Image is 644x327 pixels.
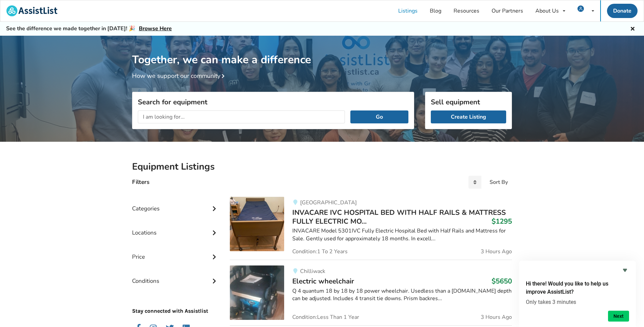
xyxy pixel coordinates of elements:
[6,25,172,32] h5: See the difference we made together in [DATE]! 🎉
[292,287,512,303] div: Q 4 quantum 18 by 18 by 18 power wheelchair. Usedless than a [DOMAIN_NAME] depth can be adjusted....
[607,4,638,18] a: Donate
[485,0,529,21] a: Our Partners
[132,216,219,240] div: Locations
[447,0,485,21] a: Resources
[608,311,629,322] button: Next question
[132,178,149,186] h4: Filters
[535,8,559,14] div: About Us
[300,199,357,206] span: [GEOGRAPHIC_DATA]
[138,98,408,106] h3: Search for equipment
[230,197,284,251] img: bedroom equipment-invacare ivc hospital bed with half rails & mattress fully electric model 5301
[292,227,512,243] div: INVACARE Model 5301IVC Fully Electric Hospital Bed with Half Rails and Mattress for Sale. Gently ...
[621,266,629,274] button: Hide survey
[350,110,408,123] button: Go
[292,249,348,254] span: Condition: 1 To 2 Years
[132,288,219,315] p: Stay connected with Assistlist
[292,208,506,226] span: INVACARE IVC HOSPITAL BED WITH HALF RAILS & MATTRESS FULLY ELECTRIC MO...
[292,314,359,320] span: Condition: Less Than 1 Year
[526,280,629,296] h2: Hi there! Would you like to help us improve AssistList?
[132,72,227,80] a: How we support our community
[230,197,512,260] a: bedroom equipment-invacare ivc hospital bed with half rails & mattress fully electric model 5301[...
[139,25,172,32] a: Browse Here
[300,268,325,275] span: Chilliwack
[526,266,629,322] div: Hi there! Would you like to help us improve AssistList?
[481,314,512,320] span: 3 Hours Ago
[230,260,512,325] a: mobility-electric wheelchair ChilliwackElectric wheelchair$5650Q 4 quantum 18 by 18 by 18 power w...
[132,191,219,216] div: Categories
[492,217,512,226] h3: $1295
[132,240,219,264] div: Price
[526,299,629,305] p: Only takes 3 minutes
[577,5,584,12] img: user icon
[132,161,512,173] h2: Equipment Listings
[490,179,508,185] div: Sort By
[392,0,424,21] a: Listings
[431,98,506,106] h3: Sell equipment
[292,276,354,286] span: Electric wheelchair
[132,36,512,67] h1: Together, we can make a difference
[431,110,506,123] a: Create Listing
[6,5,57,16] img: assistlist-logo
[132,264,219,288] div: Conditions
[138,110,345,123] input: I am looking for...
[492,277,512,286] h3: $5650
[424,0,447,21] a: Blog
[481,249,512,254] span: 3 Hours Ago
[230,265,284,320] img: mobility-electric wheelchair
